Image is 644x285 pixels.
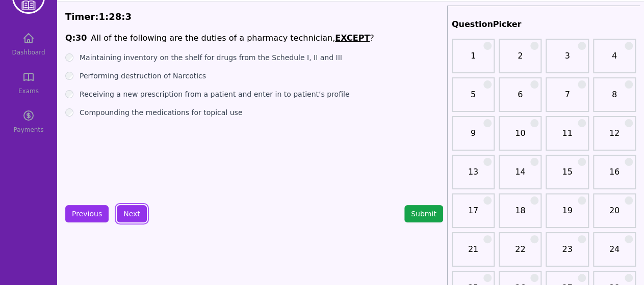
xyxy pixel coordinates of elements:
[596,50,633,70] a: 4
[80,52,342,63] label: Maintaining inventory on the shelf for drugs from the Schedule I, II and III
[404,205,443,222] button: Submit
[99,11,106,22] span: 1
[502,50,538,70] a: 2
[596,127,633,148] a: 12
[502,205,538,225] a: 18
[549,243,585,264] a: 23
[455,127,492,148] a: 9
[549,89,585,109] a: 7
[335,33,370,43] u: EXCEPT
[596,205,633,225] a: 20
[65,32,87,44] h1: Q: 30
[455,205,492,225] a: 17
[125,11,132,22] span: 3
[455,50,492,70] a: 1
[549,166,585,186] a: 15
[502,166,538,186] a: 14
[80,107,242,118] label: Compounding the medications for topical use
[455,89,492,109] a: 5
[80,89,349,99] label: Receiving a new prescription from a patient and enter in to patient’s profile
[596,243,633,264] a: 24
[80,71,206,81] label: Performing destruction of Narcotics
[65,10,443,24] div: Timer: : :
[549,205,585,225] a: 19
[549,50,585,70] a: 3
[109,11,121,22] span: 28
[455,243,492,264] a: 21
[502,89,538,109] a: 6
[502,243,538,264] a: 22
[502,127,538,148] a: 10
[549,127,585,148] a: 11
[65,205,109,222] button: Previous
[596,89,633,109] a: 8
[91,32,374,44] li: All of the following are the duties of a pharmacy technician, ?
[117,205,147,222] button: Next
[596,166,633,186] a: 16
[455,166,492,186] a: 13
[452,18,636,31] h2: QuestionPicker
